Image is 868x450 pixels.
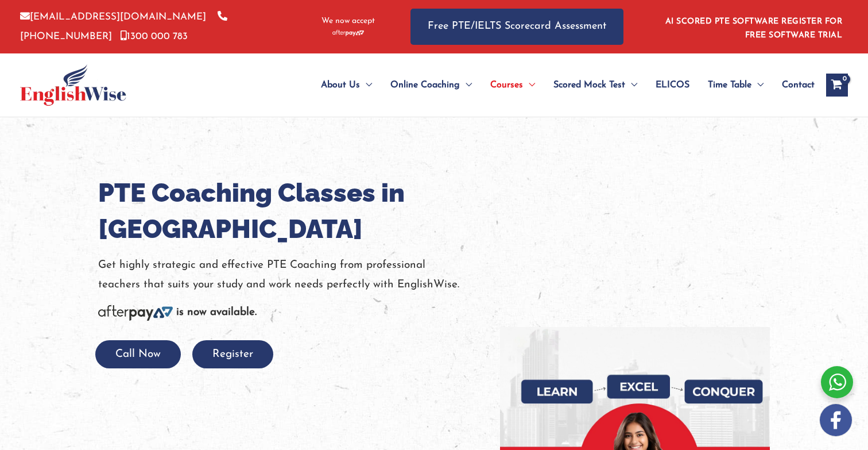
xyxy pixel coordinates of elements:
[321,16,375,27] span: We now accept
[708,65,751,105] span: Time Table
[321,65,360,105] span: About Us
[192,340,273,368] button: Register
[312,65,381,105] a: About UsMenu Toggle
[826,74,848,97] a: View Shopping Cart, empty
[460,65,472,105] span: Menu Toggle
[658,8,848,45] aside: Header Widget 1
[360,65,372,105] span: Menu Toggle
[656,65,689,105] span: ELICOS
[665,17,843,40] a: AI SCORED PTE SOFTWARE REGISTER FOR FREE SOFTWARE TRIAL
[176,307,257,318] b: is now available.
[410,9,623,45] a: Free PTE/IELTS Scorecard Assessment
[751,65,764,105] span: Menu Toggle
[95,340,181,368] button: Call Now
[544,65,646,105] a: Scored Mock TestMenu Toggle
[553,65,625,105] span: Scored Mock Test
[98,305,173,321] img: Afterpay-Logo
[95,349,181,360] a: Call Now
[481,65,544,105] a: CoursesMenu Toggle
[121,32,188,41] a: 1300 000 783
[98,175,483,247] h1: PTE Coaching Classes in [GEOGRAPHIC_DATA]
[381,65,481,105] a: Online CoachingMenu Toggle
[490,65,523,105] span: Courses
[523,65,535,105] span: Menu Toggle
[646,65,699,105] a: ELICOS
[293,65,815,105] nav: Site Navigation: Main Menu
[332,30,364,36] img: Afterpay-Logo
[699,65,773,105] a: Time TableMenu Toggle
[390,65,460,105] span: Online Coaching
[782,65,815,105] span: Contact
[192,349,273,360] a: Register
[820,404,852,436] img: white-facebook.png
[625,65,637,105] span: Menu Toggle
[773,65,815,105] a: Contact
[20,12,206,22] a: [EMAIL_ADDRESS][DOMAIN_NAME]
[98,256,483,294] p: Get highly strategic and effective PTE Coaching from professional teachers that suits your study ...
[20,12,227,41] a: [PHONE_NUMBER]
[20,64,126,106] img: cropped-ew-logo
